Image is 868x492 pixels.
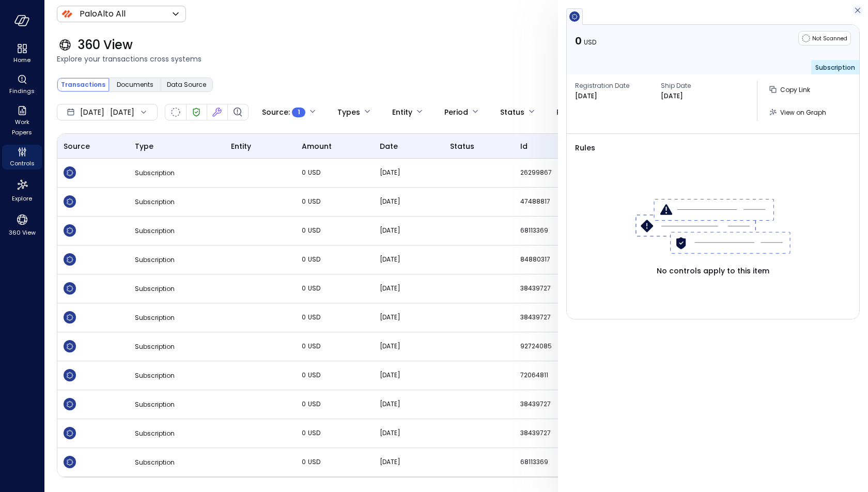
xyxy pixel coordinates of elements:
[135,342,175,351] span: Subscription
[575,81,653,91] span: Registration Date
[308,226,320,235] span: USD
[380,196,419,207] p: [DATE]
[798,31,851,45] div: Not Scanned
[569,11,580,22] img: ldb
[2,41,42,66] div: Home
[380,141,398,152] span: date
[135,141,153,152] span: Type
[520,225,559,236] p: 68113369
[64,141,90,152] span: Source
[302,167,340,178] p: 0
[6,117,38,137] span: Work Papers
[308,457,320,466] span: USD
[500,103,524,121] div: Status
[380,428,419,438] p: [DATE]
[308,313,320,321] span: USD
[80,8,126,20] p: PaloAlto All
[302,254,340,265] p: 0
[298,107,300,117] span: 1
[815,63,855,72] span: Subscription
[64,253,76,266] img: Ldb
[766,103,830,121] button: View on Graph
[661,91,683,101] p: [DATE]
[657,265,769,276] span: No controls apply to this item
[520,341,559,351] p: 92724085
[520,370,559,380] p: 72064811
[766,81,814,98] button: Copy Link
[575,34,596,48] p: 0
[135,429,175,438] span: Subscription
[302,141,332,152] span: amount
[78,37,133,53] span: 360 View
[64,398,76,410] img: Ldb
[337,103,360,121] div: Types
[64,427,76,439] img: Ldb
[57,53,856,65] span: Explore your transactions cross systems
[12,193,32,204] span: Explore
[380,283,419,294] p: [DATE]
[380,225,419,236] p: [DATE]
[584,38,596,47] span: USD
[444,103,468,121] div: Period
[302,283,340,294] p: 0
[135,313,175,322] span: Subscription
[135,458,175,467] span: Subscription
[520,283,559,294] p: 38439727
[2,211,42,239] div: 360 View
[302,457,340,467] p: 0
[520,428,559,438] p: 38439727
[308,197,320,206] span: USD
[10,158,35,168] span: Controls
[302,312,340,322] p: 0
[302,428,340,438] p: 0
[231,106,244,118] div: Finding
[380,457,419,467] p: [DATE]
[2,103,42,139] div: Work Papers
[211,106,223,118] div: Fixed
[780,108,826,117] span: View on Graph
[575,91,597,101] p: [DATE]
[520,254,559,265] p: 84880317
[117,80,153,90] span: Documents
[13,55,30,65] span: Home
[2,72,42,97] div: Findings
[308,342,320,350] span: USD
[520,312,559,322] p: 38439727
[302,225,340,236] p: 0
[308,428,320,437] span: USD
[64,282,76,295] img: Ldb
[308,168,320,177] span: USD
[231,141,251,152] span: entity
[190,106,203,118] div: Verified
[520,196,559,207] p: 47488817
[135,284,175,293] span: Subscription
[61,8,73,20] img: Icon
[380,341,419,351] p: [DATE]
[780,85,810,94] span: Copy Link
[302,341,340,351] p: 0
[61,80,105,90] span: Transactions
[380,254,419,265] p: [DATE]
[380,167,419,178] p: [DATE]
[64,224,76,237] img: Ldb
[302,196,340,207] p: 0
[80,106,104,118] span: [DATE]
[520,399,559,409] p: 38439727
[135,400,175,409] span: Subscription
[520,167,559,178] p: 26299867
[64,456,76,468] img: Ldb
[167,80,206,90] span: Data Source
[380,399,419,409] p: [DATE]
[520,457,559,467] p: 68113369
[171,107,180,117] div: Not Scanned
[380,312,419,322] p: [DATE]
[64,195,76,208] img: Ldb
[450,141,474,152] span: status
[520,141,528,152] span: id
[9,227,36,238] span: 360 View
[64,340,76,352] img: Ldb
[308,255,320,264] span: USD
[135,255,175,264] span: Subscription
[9,86,35,96] span: Findings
